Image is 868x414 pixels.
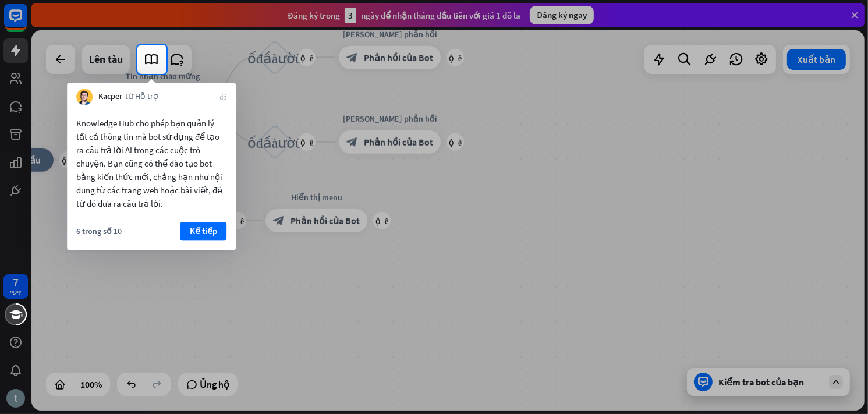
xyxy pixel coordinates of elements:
[9,5,44,40] button: Mở tiện ích trò chuyện LiveChat
[219,93,226,100] font: đóng
[180,222,226,240] button: Kế tiếp
[76,118,222,209] font: Knowledge Hub cho phép bạn quản lý tất cả thông tin mà bot sử dụng để tạo ra câu trả lời AI trong...
[76,226,122,236] font: 6 trong số 10
[190,225,217,236] font: Kế tiếp
[98,91,122,102] font: Kacper
[125,91,158,102] font: từ Hỗ trợ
